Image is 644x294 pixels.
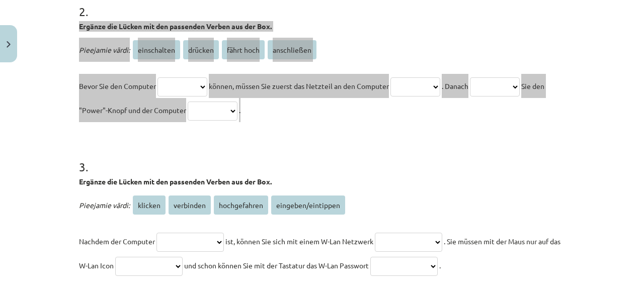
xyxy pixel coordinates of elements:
[7,41,11,48] img: icon-close-lesson-0947bae3869378f0d4975bcd49f059093ad1ed9edebbc8119c70593378902aed.svg
[222,40,265,59] span: fährt hoch
[439,261,441,270] span: .
[79,237,155,246] span: Nachdem der Computer
[79,45,130,54] span: Pieejamie vārdi:
[133,40,180,59] span: einschalten
[79,142,565,173] h1: 3 .
[225,237,373,246] span: ist, können Sie sich mit einem W-Lan Netzwerk
[79,22,272,31] strong: Ergänze die Lücken mit den passenden Verben aus der Box.
[209,81,389,90] span: können, müssen Sie zuerst das Netzteil an den Computer
[239,106,240,115] span: .
[184,261,369,270] span: und schon können Sie mit der Tastatur das W-Lan Passwort
[133,195,166,215] span: klicken
[214,195,268,215] span: hochgefahren
[79,177,272,186] strong: Ergänze die Lücken mit den passenden Verben aus der Box.
[79,81,156,90] span: Bevor Sie den Computer
[183,40,219,59] span: drücken
[169,195,211,215] span: verbinden
[79,201,130,210] span: Pieejamie vārdi:
[271,195,345,215] span: eingeben/eintippen
[442,81,468,90] span: . Danach
[268,40,316,59] span: anschließen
